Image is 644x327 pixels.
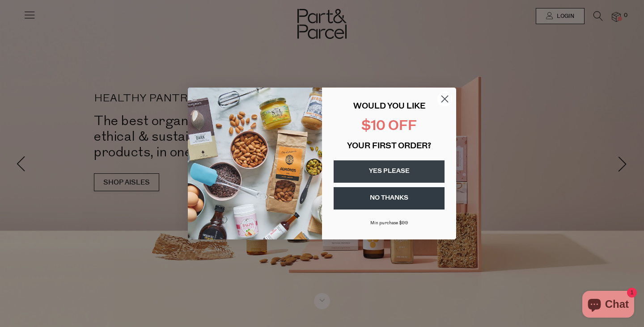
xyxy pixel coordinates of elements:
[580,291,637,320] inbox-online-store-chat: Shopify online store chat
[437,91,453,107] button: Close dialog
[370,221,408,226] span: Min purchase $99
[334,187,445,210] button: NO THANKS
[361,120,417,134] span: $10 OFF
[188,88,322,239] img: 43fba0fb-7538-40bc-babb-ffb1a4d097bc.jpeg
[353,103,425,111] span: WOULD YOU LIKE
[334,160,445,183] button: YES PLEASE
[347,143,431,151] span: YOUR FIRST ORDER?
